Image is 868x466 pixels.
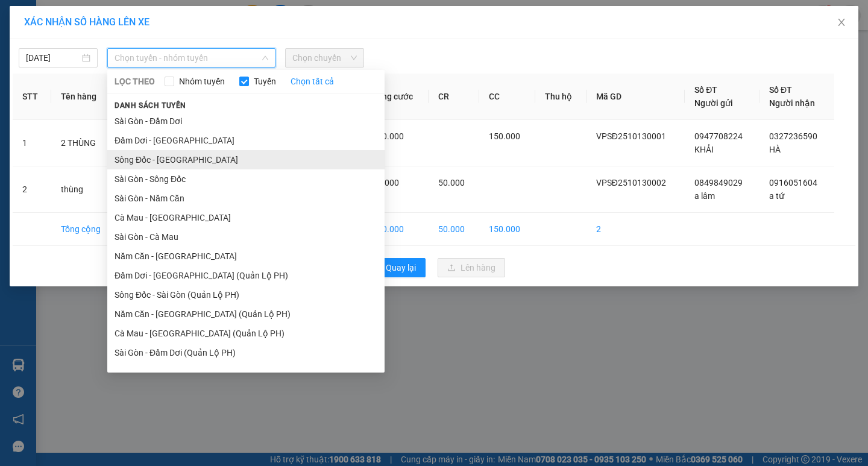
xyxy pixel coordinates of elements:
[363,74,429,120] th: Tổng cước
[479,74,535,120] th: CC
[107,285,385,304] li: Sông Đốc - Sài Gòn (Quản Lộ PH)
[26,51,80,65] input: 13/10/2025
[107,227,385,247] li: Sài Gòn - Cà Mau
[479,213,535,246] td: 150.000
[24,16,149,28] span: XÁC NHẬN SỐ HÀNG LÊN XE
[769,85,792,95] span: Số ĐT
[694,98,733,108] span: Người gửi
[107,131,385,150] li: Đầm Dơi - [GEOGRAPHIC_DATA]
[107,247,385,266] li: Năm Căn - [GEOGRAPHIC_DATA]
[769,145,781,154] span: HÀ
[769,131,817,141] span: 0327236590
[535,74,587,120] th: Thu hộ
[587,74,685,120] th: Mã GD
[587,213,685,246] td: 2
[107,112,385,131] li: Sài Gòn - Đầm Dơi
[363,213,429,246] td: 200.000
[694,131,743,141] span: 0947708224
[438,258,505,277] button: uploadLên hàng
[694,178,743,187] span: 0849849029
[386,261,416,274] span: Quay lại
[292,49,357,67] span: Chọn chuyến
[438,178,465,187] span: 50.000
[107,169,385,189] li: Sài Gòn - Sông Đốc
[107,100,193,111] span: Danh sách tuyến
[694,191,715,201] span: a lâm
[429,213,479,246] td: 50.000
[51,120,116,166] td: 2 THÙNG
[115,75,155,88] span: LỌC THEO
[694,85,717,95] span: Số ĐT
[769,191,784,201] span: a tứ
[107,208,385,227] li: Cà Mau - [GEOGRAPHIC_DATA]
[429,74,479,120] th: CR
[115,49,268,67] span: Chọn tuyến - nhóm tuyến
[769,98,815,108] span: Người nhận
[51,213,116,246] td: Tổng cộng
[262,54,269,61] span: down
[596,131,666,141] span: VPSĐ2510130001
[837,17,846,27] span: close
[13,120,51,166] td: 1
[51,74,116,120] th: Tên hàng
[107,304,385,324] li: Năm Căn - [GEOGRAPHIC_DATA] (Quản Lộ PH)
[51,166,116,213] td: thùng
[825,6,858,40] button: Close
[107,343,385,362] li: Sài Gòn - Đầm Dơi (Quản Lộ PH)
[249,75,281,88] span: Tuyến
[107,324,385,343] li: Cà Mau - [GEOGRAPHIC_DATA] (Quản Lộ PH)
[107,266,385,285] li: Đầm Dơi - [GEOGRAPHIC_DATA] (Quản Lộ PH)
[373,131,404,141] span: 150.000
[363,258,426,277] button: rollbackQuay lại
[107,189,385,208] li: Sài Gòn - Năm Căn
[107,362,385,382] li: Sài Gòn - Sông Đốc (Quản Lộ PH)
[107,150,385,169] li: Sông Đốc - [GEOGRAPHIC_DATA]
[373,178,399,187] span: 50.000
[174,75,230,88] span: Nhóm tuyến
[694,145,714,154] span: KHẢI
[769,178,817,187] span: 0916051604
[13,74,51,120] th: STT
[596,178,666,187] span: VPSĐ2510130002
[13,166,51,213] td: 2
[291,75,334,88] a: Chọn tất cả
[489,131,520,141] span: 150.000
